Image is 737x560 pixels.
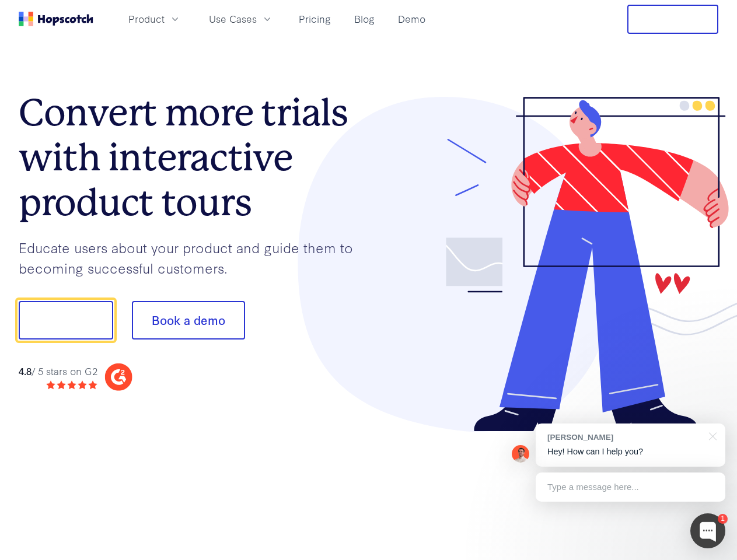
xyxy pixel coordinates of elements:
a: Home [19,12,93,26]
div: [PERSON_NAME] [547,432,702,443]
a: Pricing [294,9,336,29]
img: Mark Spera [512,445,529,463]
h1: Convert more trials with interactive product tours [19,90,369,225]
div: / 5 stars on G2 [19,364,97,379]
a: Demo [393,9,430,29]
p: Hey! How can I help you? [547,446,714,458]
button: Use Cases [202,9,280,29]
div: Type a message here... [536,473,725,502]
p: Educate users about your product and guide them to becoming successful customers. [19,237,369,278]
div: 1 [718,514,728,524]
span: Product [128,12,165,26]
button: Show me! [19,301,113,339]
strong: 4.8 [19,364,32,377]
button: Book a demo [132,301,245,339]
button: Free Trial [627,5,718,34]
span: Use Cases [209,12,257,26]
a: Blog [350,9,379,29]
button: Product [121,9,188,29]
